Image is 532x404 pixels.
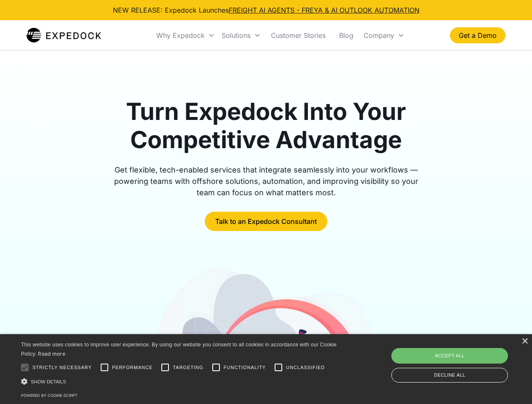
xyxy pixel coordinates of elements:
[32,364,92,371] span: Strictly necessary
[229,6,420,14] a: FREIGHT AI AGENTS - FREYA & AI OUTLOOK AUTOMATION
[21,377,340,386] div: Show details
[224,364,266,371] span: Functionality
[153,21,218,50] div: Why Expedock
[27,27,101,44] img: Expedock Logo
[173,364,203,371] span: Targeting
[31,379,66,384] span: Show details
[264,21,332,50] a: Customer Stories
[113,5,420,15] div: NEW RELEASE: Expedock Launches
[286,364,325,371] span: Unclassified
[364,31,394,40] div: Company
[104,98,428,154] h1: Turn Expedock Into Your Competitive Advantage
[27,27,101,44] a: home
[156,31,205,40] div: Why Expedock
[38,351,65,357] a: Read more
[205,212,327,231] a: Talk to an Expedock Consultant
[21,342,337,357] span: This website uses cookies to improve user experience. By using our website you consent to all coo...
[21,393,78,398] a: Powered by cookie-script
[222,31,251,40] div: Solutions
[360,21,408,50] div: Company
[450,27,505,43] a: Get a Demo
[332,21,360,50] a: Blog
[392,313,532,404] iframe: Chat Widget
[218,21,264,50] div: Solutions
[112,364,153,371] span: Performance
[104,164,428,198] div: Get flexible, tech-enabled services that integrate seamlessly into your workflows — powering team...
